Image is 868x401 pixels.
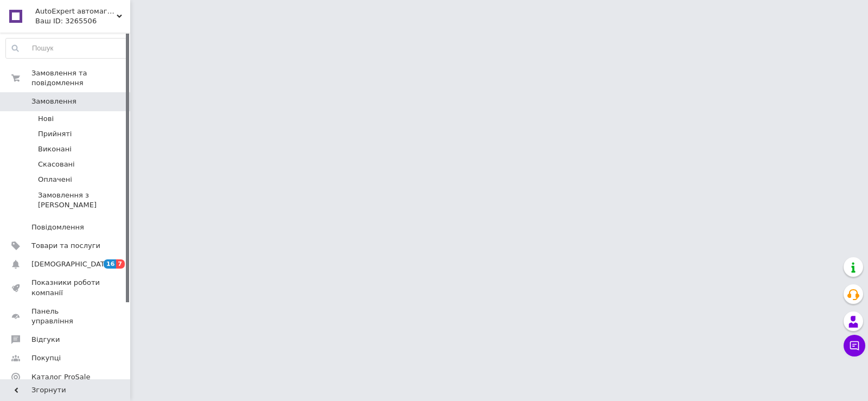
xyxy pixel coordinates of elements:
span: Замовлення [31,97,76,106]
span: Замовлення з [PERSON_NAME] [38,190,127,210]
span: Показники роботи компанії [31,278,100,297]
span: Замовлення та повідомлення [31,68,130,88]
span: Нові [38,114,54,124]
input: Пошук [6,39,127,58]
span: Повідомлення [31,222,84,232]
span: Виконані [38,144,72,154]
span: 7 [116,259,125,269]
span: Панель управління [31,307,100,326]
button: Чат з покупцем [844,335,865,357]
span: Оплачені [38,175,72,184]
span: 16 [104,259,116,269]
span: Скасовані [38,160,75,169]
span: [DEMOGRAPHIC_DATA] [31,259,112,269]
span: Покупці [31,353,61,363]
span: Каталог ProSale [31,372,90,382]
span: Відгуки [31,335,60,345]
div: Ваш ID: 3265506 [35,16,130,26]
span: Прийняті [38,129,72,139]
span: АutoExpert автомагазин в Вінниці [35,7,117,16]
span: Товари та послуги [31,241,100,251]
